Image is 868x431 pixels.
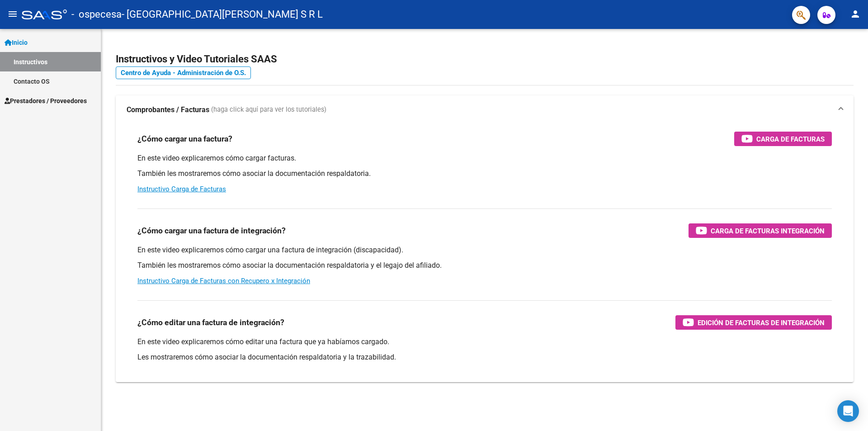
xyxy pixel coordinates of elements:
button: Edición de Facturas de integración [675,315,832,330]
span: Inicio [5,38,28,47]
div: Comprobantes / Facturas (haga click aquí para ver los tutoriales) [116,124,854,382]
mat-icon: person [850,9,861,19]
span: - ospecesa [71,5,122,24]
p: También les mostraremos cómo asociar la documentación respaldatoria. [137,169,832,179]
p: En este video explicaremos cómo cargar una factura de integración (discapacidad). [137,245,832,255]
a: Instructivo Carga de Facturas [137,185,226,193]
p: En este video explicaremos cómo cargar facturas. [137,153,832,163]
span: Carga de Facturas Integración [711,225,825,237]
span: Carga de Facturas [756,133,825,145]
div: Open Intercom Messenger [837,400,859,422]
mat-expansion-panel-header: Comprobantes / Facturas (haga click aquí para ver los tutoriales) [116,95,854,124]
mat-icon: menu [7,9,18,19]
button: Carga de Facturas [734,132,832,146]
button: Carga de Facturas Integración [689,223,832,238]
span: - [GEOGRAPHIC_DATA][PERSON_NAME] S R L [122,5,323,24]
strong: Comprobantes / Facturas [127,105,209,115]
span: Edición de Facturas de integración [698,317,825,328]
p: Les mostraremos cómo asociar la documentación respaldatoria y la trazabilidad. [137,352,832,362]
a: Instructivo Carga de Facturas con Recupero x Integración [137,277,310,285]
h2: Instructivos y Video Tutoriales SAAS [116,51,854,68]
span: (haga click aquí para ver los tutoriales) [211,105,326,115]
h3: ¿Cómo editar una factura de integración? [137,316,284,329]
span: Prestadores / Proveedores [5,96,87,106]
h3: ¿Cómo cargar una factura? [137,133,232,145]
p: También les mostraremos cómo asociar la documentación respaldatoria y el legajo del afiliado. [137,260,832,270]
a: Centro de Ayuda - Administración de O.S. [116,66,251,79]
h3: ¿Cómo cargar una factura de integración? [137,224,286,237]
p: En este video explicaremos cómo editar una factura que ya habíamos cargado. [137,337,832,347]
